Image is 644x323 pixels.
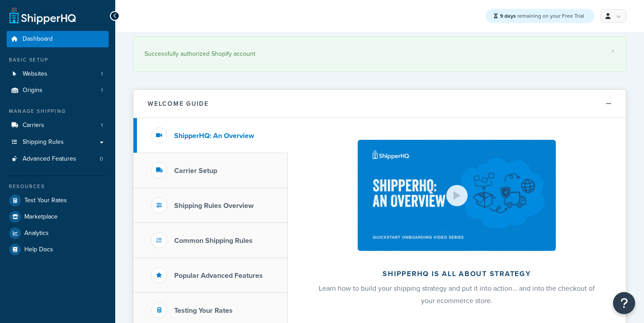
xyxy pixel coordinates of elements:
[7,225,109,241] a: Analytics
[101,70,103,78] span: 1
[174,307,233,315] h3: Testing Your Rates
[7,117,109,134] a: Carriers1
[7,151,109,167] li: Advanced Features
[7,151,109,167] a: Advanced Features0
[500,12,584,20] span: remaining on your Free Trial
[7,66,109,82] li: Websites
[174,132,254,140] h3: ShipperHQ: An Overview
[24,213,58,221] span: Marketplace
[174,272,263,280] h3: Popular Advanced Features
[7,192,109,208] a: Test Your Rates
[144,48,615,60] div: Successfully authorized Shopify account
[23,87,43,94] span: Origins
[7,108,109,115] div: Manage Shipping
[7,117,109,134] li: Carriers
[611,48,615,55] a: ×
[7,66,109,82] a: Websites1
[7,82,109,99] a: Origins1
[148,100,209,107] h2: Welcome Guide
[7,134,109,150] a: Shipping Rules
[133,90,626,118] button: Welcome Guide
[7,56,109,64] div: Basic Setup
[23,122,44,129] span: Carriers
[23,155,76,163] span: Advanced Features
[101,122,103,129] span: 1
[174,167,217,175] h3: Carrier Setup
[7,31,109,47] a: Dashboard
[24,246,53,254] span: Help Docs
[174,202,254,210] h3: Shipping Rules Overview
[7,242,109,258] a: Help Docs
[100,155,103,163] span: 0
[7,82,109,99] li: Origins
[23,138,64,146] span: Shipping Rules
[358,140,555,251] img: ShipperHQ is all about strategy
[311,270,602,278] h2: ShipperHQ is all about strategy
[319,283,595,306] span: Learn how to build your shipping strategy and put it into action… and into the checkout of your e...
[7,183,109,190] div: Resources
[7,209,109,225] a: Marketplace
[613,292,635,314] button: Open Resource Center
[174,237,253,245] h3: Common Shipping Rules
[101,87,103,94] span: 1
[23,70,47,78] span: Websites
[23,35,53,43] span: Dashboard
[500,12,516,20] strong: 9 days
[24,230,49,237] span: Analytics
[24,197,67,204] span: Test Your Rates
